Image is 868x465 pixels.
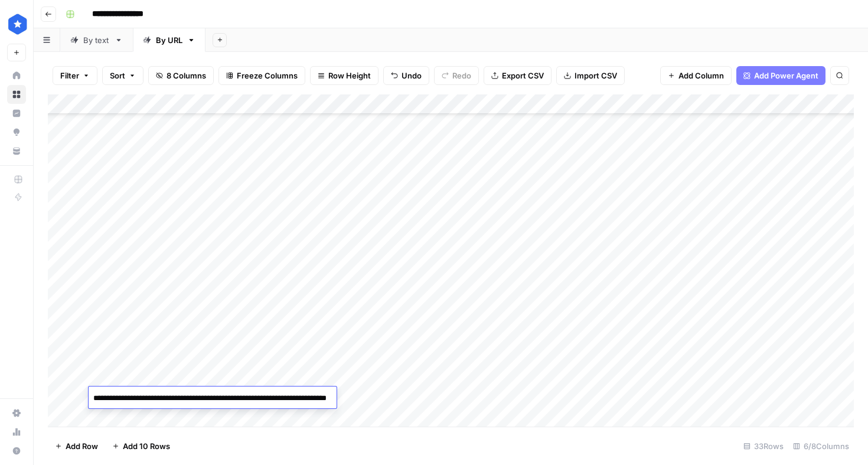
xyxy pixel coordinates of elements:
[660,66,732,85] button: Add Column
[110,70,125,81] span: Sort
[83,34,110,46] div: By text
[383,66,429,85] button: Undo
[7,423,26,441] a: Usage
[452,70,471,81] span: Redo
[218,66,305,85] button: Freeze Columns
[156,34,182,46] div: By URL
[7,104,26,123] a: Insights
[788,437,854,456] div: 6/8 Columns
[739,437,788,456] div: 33 Rows
[7,123,26,142] a: Opportunities
[60,28,133,52] a: By text
[133,28,205,52] a: By URL
[102,66,143,85] button: Sort
[148,66,214,85] button: 8 Columns
[60,70,79,81] span: Filter
[575,70,617,81] span: Import CSV
[48,437,105,456] button: Add Row
[484,66,552,85] button: Export CSV
[7,14,28,35] img: ConsumerAffairs Logo
[7,404,26,423] a: Settings
[7,85,26,104] a: Browse
[105,437,177,456] button: Add 10 Rows
[328,70,371,81] span: Row Height
[237,70,298,81] span: Freeze Columns
[167,70,206,81] span: 8 Columns
[7,142,26,161] a: Your Data
[434,66,479,85] button: Redo
[310,66,378,85] button: Row Height
[123,440,170,452] span: Add 10 Rows
[53,66,97,85] button: Filter
[678,70,724,81] span: Add Column
[7,9,26,39] button: Workspace: ConsumerAffairs
[736,66,825,85] button: Add Power Agent
[754,70,818,81] span: Add Power Agent
[7,66,26,85] a: Home
[556,66,625,85] button: Import CSV
[502,70,544,81] span: Export CSV
[402,70,422,81] span: Undo
[66,440,98,452] span: Add Row
[7,441,26,460] button: Help + Support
